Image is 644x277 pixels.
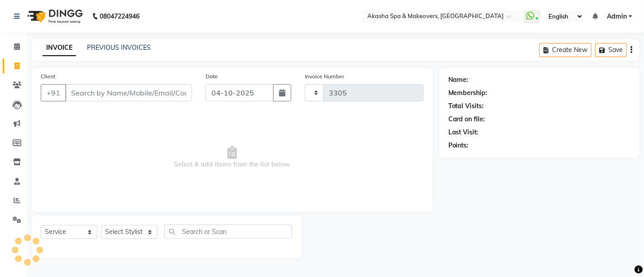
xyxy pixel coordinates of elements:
[448,101,484,111] div: Total Visits:
[448,115,485,124] div: Card on file:
[65,84,192,101] input: Search by Name/Mobile/Email/Code
[164,224,292,239] input: Search or Scan
[539,43,591,57] button: Create New
[595,43,627,57] button: Save
[448,141,469,150] div: Points:
[41,84,66,101] button: +91
[23,4,85,29] img: logo
[87,43,151,52] a: PREVIOUS INVOICES
[448,88,488,98] div: Membership:
[43,40,76,56] a: INVOICE
[41,72,55,81] label: Client
[100,4,139,29] b: 08047224946
[448,128,479,137] div: Last Visit:
[607,12,627,21] span: Admin
[206,72,218,81] label: Date
[448,75,469,85] div: Name:
[41,112,423,203] span: Select & add items from the list below
[305,72,344,81] label: Invoice Number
